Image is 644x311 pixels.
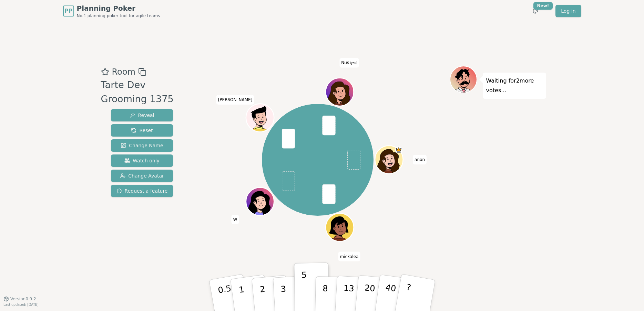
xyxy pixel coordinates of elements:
button: Change Avatar [111,170,173,182]
button: Version0.9.2 [3,296,36,302]
span: Reset [131,127,153,134]
button: Watch only [111,154,173,167]
span: Last updated: [DATE] [3,303,39,307]
button: Change Name [111,139,173,152]
span: Room [112,66,135,78]
span: Request a feature [116,187,168,194]
a: PPPlanning PokerNo.1 planning poker tool for agile teams [63,3,160,19]
button: Click to change your avatar [327,79,353,105]
p: Waiting for 2 more votes... [486,76,543,95]
p: 5 [301,270,307,307]
span: No.1 planning poker tool for agile teams [77,13,160,19]
span: Click to change your name [338,252,360,261]
div: Tarte Dev Grooming 1375 [101,78,186,106]
button: New! [529,5,542,17]
button: Add as favourite [101,66,109,78]
span: Reveal [130,112,154,119]
span: Version 0.9.2 [10,296,36,302]
a: Log in [555,5,581,17]
span: Click to change your name [413,155,427,164]
span: Planning Poker [77,3,160,13]
span: anon is the host [395,147,402,153]
span: (you) [349,62,357,65]
span: Watch only [124,157,160,164]
span: Change Name [121,142,163,149]
span: Change Avatar [120,172,164,179]
span: Click to change your name [216,95,254,105]
button: Request a feature [111,185,173,197]
span: PP [64,7,72,15]
span: Click to change your name [232,215,239,224]
button: Reveal [111,109,173,121]
div: New! [533,2,553,10]
span: Click to change your name [339,58,359,68]
button: Reset [111,124,173,137]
